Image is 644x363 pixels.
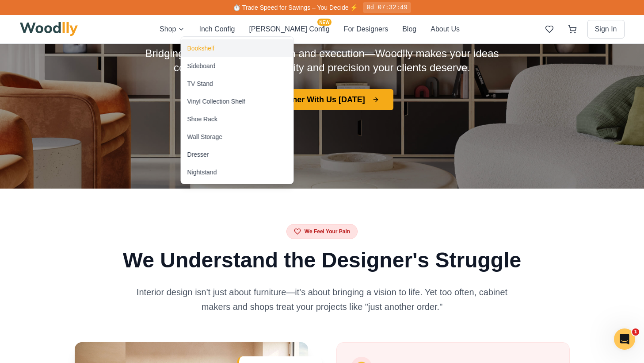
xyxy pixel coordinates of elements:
div: Vinyl Collection Shelf [187,97,245,106]
div: Wall Storage [187,132,223,141]
div: Shop [181,36,294,184]
div: TV Stand [187,79,213,88]
iframe: Intercom live chat [614,328,635,350]
div: Shoe Rack [187,115,217,124]
div: Dresser [187,150,209,159]
div: Sideboard [187,62,216,70]
span: 1 [632,328,639,336]
div: Nightstand [187,168,217,177]
div: Bookshelf [187,44,214,53]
